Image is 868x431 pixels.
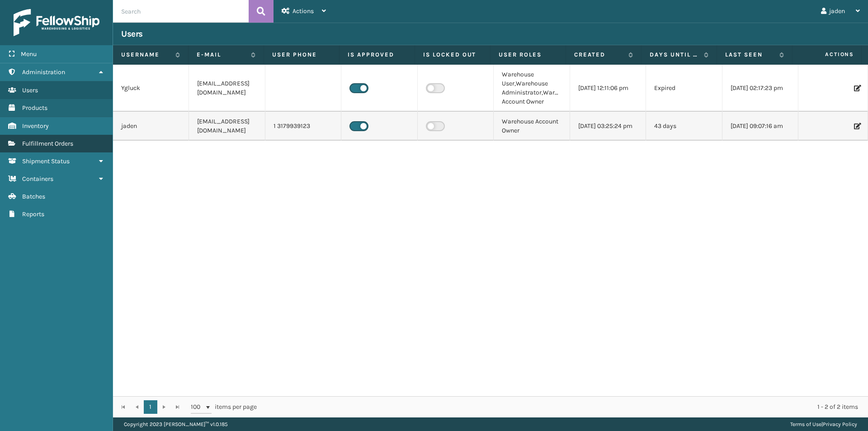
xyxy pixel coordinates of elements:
span: Administration [22,68,65,76]
div: 1 - 2 of 2 items [269,403,858,412]
span: Products [22,104,47,112]
td: 43 days [646,112,722,141]
span: Containers [22,175,53,183]
span: Users [22,86,38,94]
label: Is Approved [348,51,406,59]
span: Shipment Status [22,157,70,165]
label: Created [574,51,624,59]
span: Actions [292,7,314,15]
td: Warehouse Account Owner [494,112,570,141]
span: Fulfillment Orders [22,140,73,147]
label: Username [121,51,171,59]
a: 1 [144,400,157,414]
span: 100 [191,403,204,412]
span: items per page [191,400,257,414]
td: [DATE] 03:25:24 pm [570,112,646,141]
label: User phone [272,51,331,59]
i: Edit [854,85,859,91]
td: Expired [646,65,722,112]
i: Edit [854,123,859,129]
span: Menu [21,50,37,58]
a: Terms of Use [790,421,821,427]
td: jaden [113,112,189,141]
img: logo [14,9,99,36]
label: Days until password expires [650,51,699,59]
td: [EMAIL_ADDRESS][DOMAIN_NAME] [189,65,265,112]
td: Warehouse User,Warehouse Administrator,Warehouse Account Owner [494,65,570,112]
p: Copyright 2023 [PERSON_NAME]™ v 1.0.185 [124,417,228,431]
a: Privacy Policy [823,421,857,427]
h3: Users [121,28,143,39]
td: [EMAIL_ADDRESS][DOMAIN_NAME] [189,112,265,141]
label: Is Locked Out [423,51,482,59]
td: Ygluck [113,65,189,112]
td: [DATE] 02:17:23 pm [722,65,798,112]
span: Batches [22,193,45,200]
td: [DATE] 09:07:16 am [722,112,798,141]
label: User Roles [499,51,557,59]
td: 1 3179939123 [265,112,341,141]
span: Inventory [22,122,49,130]
span: Reports [22,210,44,218]
div: | [790,417,857,431]
span: Actions [795,47,859,62]
label: Last Seen [725,51,775,59]
td: [DATE] 12:11:06 pm [570,65,646,112]
label: E-mail [197,51,246,59]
